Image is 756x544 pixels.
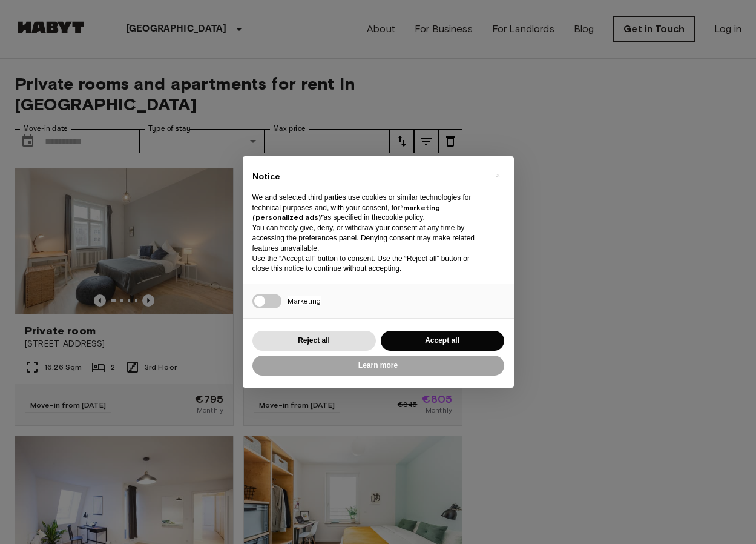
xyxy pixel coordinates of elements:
[252,254,485,274] p: Use the “Accept all” button to consent. Use the “Reject all” button or close this notice to conti...
[252,331,376,351] button: Reject all
[488,166,508,185] button: Close this notice
[288,296,321,305] span: Marketing
[252,171,485,183] h2: Notice
[252,356,504,376] button: Learn more
[252,203,440,222] strong: “marketing (personalized ads)”
[252,223,485,253] p: You can freely give, deny, or withdraw your consent at any time by accessing the preferences pane...
[252,193,485,223] p: We and selected third parties use cookies or similar technologies for technical purposes and, wit...
[382,213,423,222] a: cookie policy
[496,168,500,183] span: ×
[381,331,504,351] button: Accept all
